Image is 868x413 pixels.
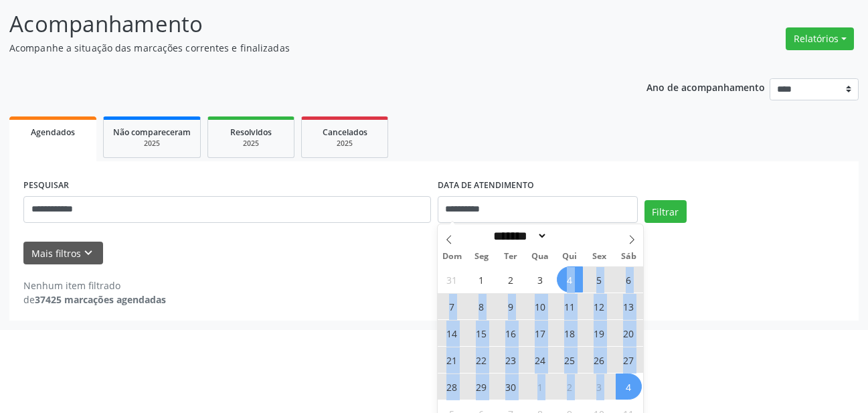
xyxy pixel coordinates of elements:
[527,293,553,319] span: Setembro 10, 2025
[113,139,191,149] div: 2025
[498,320,524,346] span: Setembro 16, 2025
[323,127,367,138] span: Cancelados
[311,139,378,149] div: 2025
[557,293,583,319] span: Setembro 11, 2025
[468,374,495,400] span: Setembro 29, 2025
[586,320,612,346] span: Setembro 19, 2025
[616,320,642,346] span: Setembro 20, 2025
[489,229,548,243] select: Month
[468,347,495,373] span: Setembro 22, 2025
[527,374,553,400] span: Outubro 1, 2025
[466,252,496,261] span: Seg
[644,200,687,223] button: Filtrar
[468,320,495,346] span: Setembro 15, 2025
[439,320,465,346] span: Setembro 14, 2025
[218,139,284,149] div: 2025
[23,278,166,293] div: Nenhum item filtrado
[113,127,191,138] span: Não compareceram
[31,127,75,138] span: Agendados
[496,252,525,261] span: Ter
[439,266,465,293] span: Agosto 31, 2025
[9,41,604,55] p: Acompanhe a situação das marcações correntes e finalizadas
[9,7,604,41] p: Acompanhamento
[525,252,555,261] span: Qua
[23,293,166,307] div: de
[786,27,854,50] button: Relatórios
[586,293,612,319] span: Setembro 12, 2025
[439,347,465,373] span: Setembro 21, 2025
[586,266,612,293] span: Setembro 5, 2025
[498,266,524,293] span: Setembro 2, 2025
[646,78,765,95] p: Ano de acompanhamento
[586,347,612,373] span: Setembro 26, 2025
[498,347,524,373] span: Setembro 23, 2025
[35,293,166,306] strong: 37425 marcações agendadas
[498,293,524,319] span: Setembro 9, 2025
[438,175,534,196] label: DATA DE ATENDIMENTO
[438,252,467,261] span: Dom
[616,293,642,319] span: Setembro 13, 2025
[527,266,553,293] span: Setembro 3, 2025
[527,320,553,346] span: Setembro 17, 2025
[555,252,584,261] span: Qui
[586,374,612,400] span: Outubro 3, 2025
[616,266,642,293] span: Setembro 6, 2025
[439,374,465,400] span: Setembro 28, 2025
[81,246,96,260] i: keyboard_arrow_down
[527,347,553,373] span: Setembro 24, 2025
[23,242,103,265] button: Mais filtroskeyboard_arrow_down
[498,374,524,400] span: Setembro 30, 2025
[23,175,69,196] label: PESQUISAR
[557,266,583,293] span: Setembro 4, 2025
[614,252,643,261] span: Sáb
[468,293,495,319] span: Setembro 8, 2025
[439,293,465,319] span: Setembro 7, 2025
[557,374,583,400] span: Outubro 2, 2025
[468,266,495,293] span: Setembro 1, 2025
[584,252,614,261] span: Sex
[616,347,642,373] span: Setembro 27, 2025
[557,347,583,373] span: Setembro 25, 2025
[547,229,592,243] input: Year
[557,320,583,346] span: Setembro 18, 2025
[616,374,642,400] span: Outubro 4, 2025
[230,127,272,138] span: Resolvidos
